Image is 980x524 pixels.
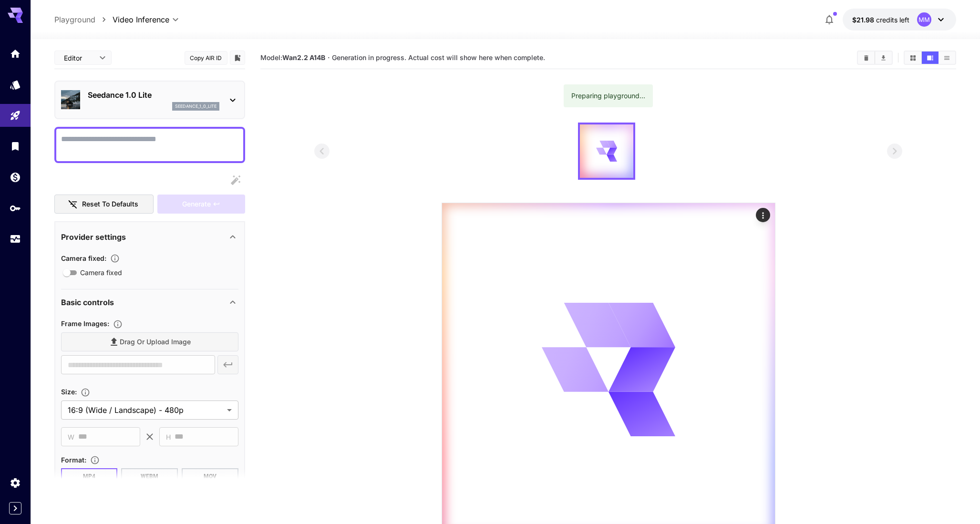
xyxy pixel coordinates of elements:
a: Playground [54,14,95,25]
div: Provider settings [61,226,238,248]
span: H [166,432,171,442]
span: Frame Images : [61,319,109,328]
button: Reset to defaults [54,195,154,214]
div: Seedance 1.0 Liteseedance_1_0_lite [61,85,238,114]
span: Camera fixed [80,267,122,277]
div: Home [10,48,21,60]
div: Settings [10,477,21,489]
span: Editor [64,53,93,63]
div: Show media in grid viewShow media in video viewShow media in list view [904,51,956,65]
nav: breadcrumb [54,14,113,25]
div: Usage [10,233,21,245]
div: Models [10,79,21,91]
button: Show media in list view [939,51,955,64]
button: Copy AIR ID [185,51,227,65]
div: Preparing playground... [571,87,645,104]
button: Add to library [233,52,242,63]
span: Camera fixed : [61,254,106,262]
button: Download All [875,51,892,64]
div: Wallet [10,171,21,183]
p: Basic controls [61,297,114,308]
button: Show media in video view [922,51,939,64]
div: Actions [756,208,770,222]
span: Video Inference [113,14,169,25]
span: W [68,432,74,442]
div: API Keys [10,202,21,214]
button: Clear All [858,51,875,64]
div: Playground [10,110,21,122]
span: Generation in progress. Actual cost will show here when complete. [332,53,545,62]
span: credits left [876,16,909,24]
button: Show media in grid view [905,51,921,64]
span: Format : [61,456,86,464]
span: Model: [260,53,325,62]
div: MM [917,12,931,27]
div: Basic controls [61,291,238,314]
button: $21.9846MM [843,9,956,31]
div: Clear AllDownload All [857,51,893,65]
button: Choose the file format for the output video. [86,455,103,465]
span: 16:9 (Wide / Landscape) - 480p [68,404,223,416]
b: Wan2.2 A14B [282,53,325,62]
p: Provider settings [61,231,126,243]
p: Seedance 1.0 Lite [88,89,219,101]
button: Expand sidebar [9,502,21,514]
button: Adjust the dimensions of the generated image by specifying its width and height in pixels, or sel... [77,388,94,397]
span: Size : [61,388,77,396]
p: · [328,52,330,63]
button: Upload frame images. [109,319,126,329]
span: $21.98 [852,16,876,24]
div: Library [10,140,21,152]
div: $21.9846 [852,15,909,25]
p: seedance_1_0_lite [175,103,217,110]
